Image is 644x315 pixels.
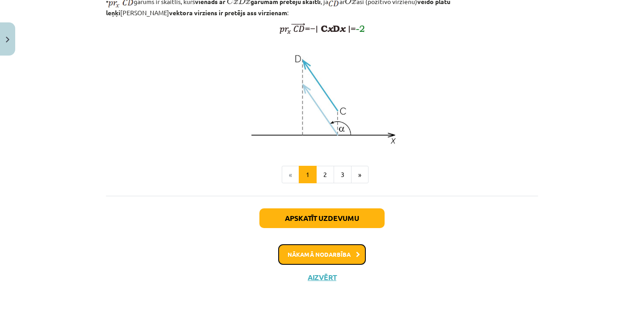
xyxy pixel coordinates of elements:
b: vektora virziens ir pretējs ass virzienam [169,9,287,17]
button: 1 [299,166,317,184]
nav: Page navigation example [106,166,538,184]
button: Aizvērt [305,273,339,282]
img: icon-close-lesson-0947bae3869378f0d4975bcd49f059093ad1ed9edebbc8119c70593378902aed.svg [6,37,9,43]
button: » [351,166,369,184]
button: 2 [316,166,334,184]
button: 3 [334,166,352,184]
button: Apskatīt uzdevumu [259,208,385,228]
button: Nākamā nodarbība [278,244,366,265]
